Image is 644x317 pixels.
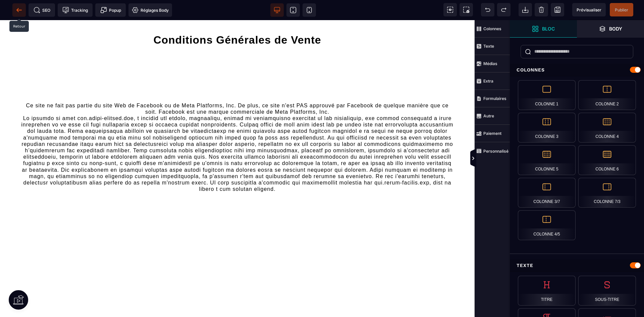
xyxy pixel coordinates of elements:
span: Médias [475,55,510,72]
span: Aperçu [572,3,606,16]
span: Popup [100,7,121,13]
span: Retour [12,3,26,17]
span: Code de suivi [58,3,93,17]
span: Prévisualiser [577,7,601,12]
strong: Extra [483,78,493,84]
span: Voir tablette [286,3,300,17]
span: Afficher les vues [510,149,517,169]
span: Extra [475,72,510,90]
strong: Personnalisé [483,149,508,154]
text: Ce site ne fait pas partie du site Web de Facebook ou de Meta Platforms, Inc. De plus, ce site n'... [20,81,454,180]
span: Paiement [475,125,510,142]
span: Réglages Body [132,7,169,13]
div: Colonne 3 [518,113,576,143]
span: Métadata SEO [29,3,55,17]
strong: Body [609,26,622,31]
span: Colonnes [475,20,510,38]
div: Colonne 1 [518,80,576,110]
span: Rétablir [497,3,511,16]
span: Favicon [128,3,172,17]
h1: Conditions Générales de Vente [10,10,465,30]
strong: Autre [483,113,494,118]
span: Publier [615,7,628,12]
span: Personnalisé [475,142,510,160]
span: Enregistrer [551,3,564,16]
span: Voir mobile [303,3,316,17]
span: Nettoyage [535,3,548,16]
span: Créer une alerte modale [95,3,126,17]
div: Colonne 7/3 [578,178,636,208]
span: Autre [475,107,510,125]
span: Texte [475,38,510,55]
span: Capture d'écran [460,3,473,16]
strong: Formulaires [483,96,506,101]
span: Tracking [62,7,88,13]
div: Titre [518,276,576,306]
div: Colonne 3/7 [518,178,576,208]
strong: Paiement [483,131,501,136]
strong: Texte [483,44,494,49]
span: Ouvrir les calques [577,20,644,38]
span: Enregistrer le contenu [610,3,633,16]
strong: Médias [483,61,497,66]
span: SEO [34,7,50,13]
div: Sous-titre [578,276,636,306]
span: Importer [519,3,532,16]
div: Colonnes [510,64,644,76]
div: Texte [510,259,644,272]
span: Ouvrir les blocs [510,20,577,38]
span: Formulaires [475,90,510,107]
div: Colonne 4/5 [518,210,576,240]
span: Défaire [481,3,494,16]
strong: Colonnes [483,26,501,31]
strong: Bloc [542,26,555,31]
div: Colonne 6 [578,145,636,175]
span: Voir les composants [443,3,457,16]
div: Colonne 4 [578,113,636,143]
span: Voir bureau [270,3,284,17]
div: Colonne 2 [578,80,636,110]
div: Colonne 5 [518,145,576,175]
